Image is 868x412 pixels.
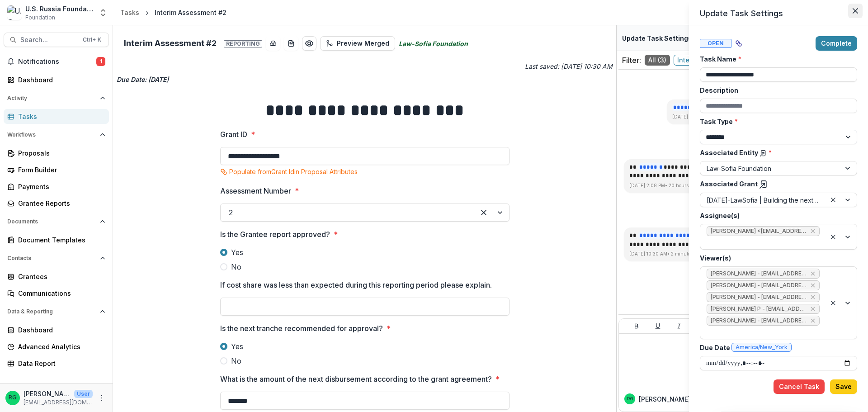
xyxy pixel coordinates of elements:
[809,304,816,313] div: Remove Bennett P - bpease@usrf.us
[809,293,816,302] div: Remove Anna P - apulaski@usrf.us
[711,294,807,300] span: [PERSON_NAME] - [EMAIL_ADDRESS][DOMAIN_NAME]
[700,85,852,95] label: Description
[700,117,852,126] label: Task Type
[848,4,863,18] button: Close
[774,379,825,394] button: Cancel Task
[731,36,746,51] button: View dependent tasks
[736,344,788,350] span: America/New_York
[711,270,807,277] span: [PERSON_NAME] - [EMAIL_ADDRESS][DOMAIN_NAME]
[828,194,839,205] div: Clear selected options
[700,343,852,352] label: Due Date
[809,269,816,278] div: Remove Gennady Podolny - gpodolny@usrf.us
[700,179,852,189] label: Associated Grant
[816,36,857,51] button: Complete
[828,232,839,242] div: Clear selected options
[828,298,839,308] div: Clear selected options
[700,148,852,157] label: Associated Entity
[830,379,857,394] button: Save
[809,281,816,290] div: Remove Jemile Kelderman - jkelderman@usrf.us
[809,227,816,236] div: Remove Ruslan Garipov <rgaripov@usrf.us> (rgaripov@usrf.us)
[711,282,807,289] span: [PERSON_NAME] - [EMAIL_ADDRESS][DOMAIN_NAME]
[711,228,807,234] span: [PERSON_NAME] <[EMAIL_ADDRESS][DOMAIN_NAME]> ([EMAIL_ADDRESS][DOMAIN_NAME])
[700,253,852,263] label: Viewer(s)
[711,317,807,324] span: [PERSON_NAME] - [EMAIL_ADDRESS][DOMAIN_NAME]
[700,54,852,64] label: Task Name
[700,39,731,48] span: Open
[700,211,852,220] label: Assignee(s)
[711,306,807,312] span: [PERSON_NAME] P - [EMAIL_ADDRESS][DOMAIN_NAME]
[809,316,816,325] div: Remove Emma K - ekaplon@usrf.us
